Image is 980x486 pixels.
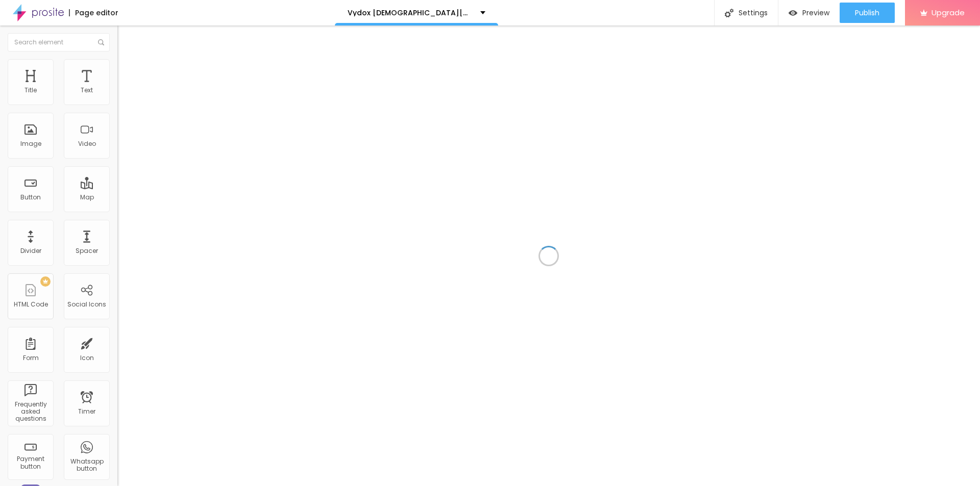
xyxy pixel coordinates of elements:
[66,458,107,473] div: Whatsapp button
[10,401,51,423] div: Frequently asked questions
[725,9,733,17] img: Icone
[855,9,879,17] span: Publish
[20,194,41,201] div: Button
[778,3,840,23] button: Preview
[802,9,829,17] span: Preview
[10,455,51,470] div: Payment button
[14,301,48,308] div: HTML Code
[67,301,106,308] div: Social Icons
[932,8,965,17] span: Upgrade
[23,354,39,362] div: Form
[69,9,118,16] div: Page editor
[80,194,94,201] div: Map
[78,140,96,147] div: Video
[81,87,93,94] div: Text
[20,140,41,147] div: Image
[78,408,95,415] div: Timer
[24,87,37,94] div: Title
[76,247,98,254] div: Spacer
[789,9,797,17] img: view-1.svg
[20,247,41,254] div: Divider
[840,3,895,23] button: Publish
[80,354,94,362] div: Icon
[98,39,104,45] img: Icone
[348,9,473,16] p: Vydox [DEMOGRAPHIC_DATA][MEDICAL_DATA] Official Website
[8,33,110,52] input: Search element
